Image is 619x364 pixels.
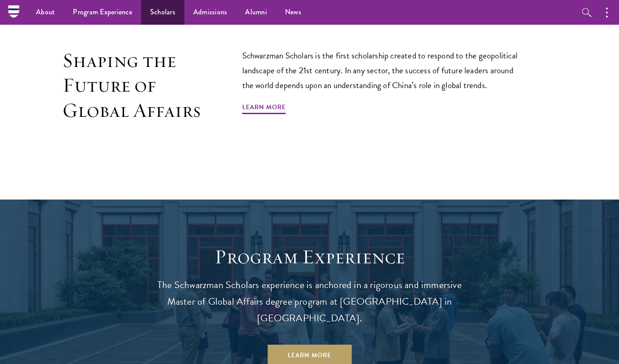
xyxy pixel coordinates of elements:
p: The Schwarzman Scholars experience is anchored in a rigorous and immersive Master of Global Affai... [148,277,472,327]
a: Learn More [242,102,286,115]
p: Schwarzman Scholars is the first scholarship created to respond to the geopolitical landscape of ... [242,48,525,93]
h1: Program Experience [148,244,472,270]
h2: Shaping the Future of Global Affairs [62,48,202,123]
